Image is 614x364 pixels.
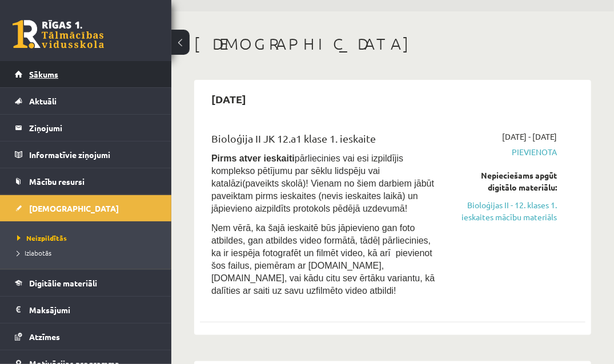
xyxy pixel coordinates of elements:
[502,131,557,143] span: [DATE] - [DATE]
[13,20,104,48] a: Rīgas 1. Tālmācības vidusskola
[17,233,67,242] span: Neizpildītās
[29,278,97,288] span: Digitālie materiāli
[29,331,60,342] span: Atzīmes
[211,153,434,213] span: pārliecinies vai esi izpildījis komplekso pētījumu par sēklu lidspēju vai katalāzi(paveikts skolā...
[453,169,557,193] div: Nepieciešams apgūt digitālo materiālu:
[17,248,51,257] span: Izlabotās
[15,61,157,87] a: Sākums
[15,141,157,168] a: Informatīvie ziņojumi
[29,203,119,213] span: [DEMOGRAPHIC_DATA]
[15,115,157,141] a: Ziņojumi
[29,115,157,141] legend: Ziņojumi
[15,195,157,221] a: [DEMOGRAPHIC_DATA]
[29,69,58,79] span: Sākums
[211,223,435,296] span: Ņem vērā, ka šajā ieskaitē būs jāpievieno gan foto atbildes, gan atbildes video formātā, tādēļ pā...
[211,131,436,152] div: Bioloģija II JK 12.a1 klase 1. ieskaite
[17,248,160,258] a: Izlabotās
[15,88,157,114] a: Aktuāli
[29,297,157,323] legend: Maksājumi
[29,176,85,187] span: Mācību resursi
[194,34,591,54] h1: [DEMOGRAPHIC_DATA]
[15,168,157,195] a: Mācību resursi
[17,233,160,243] a: Neizpildītās
[29,96,57,106] span: Aktuāli
[15,323,157,350] a: Atzīmes
[15,297,157,323] a: Maksājumi
[15,270,157,296] a: Digitālie materiāli
[200,86,258,112] h2: [DATE]
[453,146,557,158] span: Pievienota
[211,153,295,163] strong: Pirms atver ieskaiti
[29,141,157,168] legend: Informatīvie ziņojumi
[453,199,557,223] a: Bioloģijas II - 12. klases 1. ieskaites mācību materiāls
